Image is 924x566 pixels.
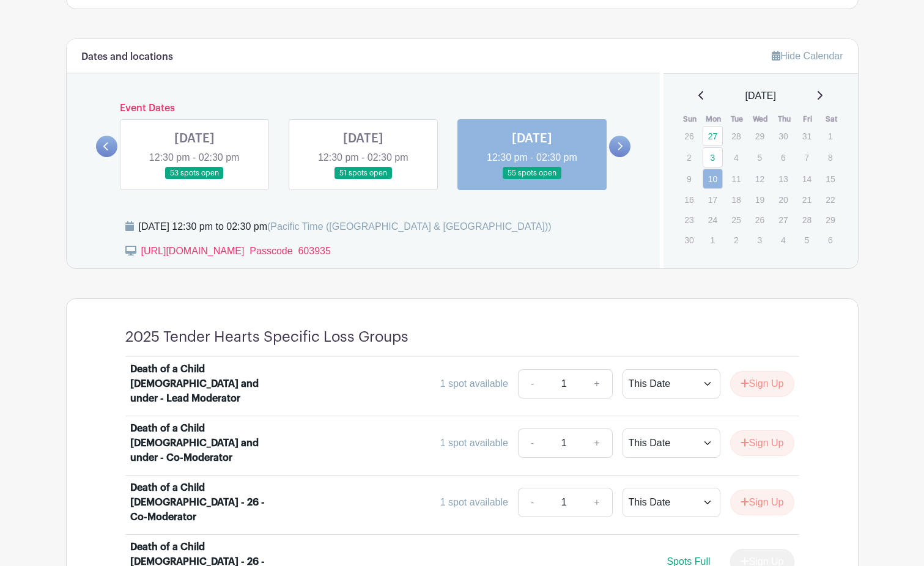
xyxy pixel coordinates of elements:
p: 15 [820,169,840,188]
p: 8 [820,148,840,167]
div: 1 spot available [440,377,508,391]
p: 4 [773,230,793,249]
div: Death of a Child [DEMOGRAPHIC_DATA] and under - Lead Moderator [130,362,282,406]
th: Tue [725,113,749,125]
p: 17 [703,190,723,209]
span: (Pacific Time ([GEOGRAPHIC_DATA] & [GEOGRAPHIC_DATA])) [267,221,552,232]
div: 1 spot available [440,436,508,450]
p: 1 [703,230,723,249]
p: 3 [750,230,770,249]
a: - [518,428,546,458]
a: + [582,488,612,517]
button: Sign Up [730,430,794,456]
p: 28 [726,127,746,145]
a: [URL][DOMAIN_NAME] Passcode 603935 [141,246,331,256]
p: 9 [679,169,699,188]
p: 18 [726,190,746,209]
a: - [518,488,546,517]
a: 3 [703,147,723,167]
a: + [582,369,612,399]
a: 27 [703,126,723,146]
h6: Event Dates [117,103,610,114]
p: 21 [797,190,817,209]
p: 2 [679,148,699,167]
th: Sat [819,113,843,125]
th: Fri [796,113,820,125]
p: 23 [679,210,699,229]
h6: Dates and locations [81,51,173,63]
a: 10 [703,169,723,189]
button: Sign Up [730,371,794,397]
div: 1 spot available [440,495,508,510]
p: 22 [820,190,840,209]
th: Wed [749,113,773,125]
p: 31 [797,127,817,145]
p: 27 [773,210,793,229]
p: 11 [726,169,746,188]
p: 20 [773,190,793,209]
p: 4 [726,148,746,167]
span: [DATE] [745,89,776,103]
p: 6 [820,230,840,249]
th: Mon [702,113,726,125]
p: 30 [679,230,699,249]
p: 6 [773,148,793,167]
p: 13 [773,169,793,188]
p: 26 [750,210,770,229]
p: 24 [703,210,723,229]
p: 19 [750,190,770,209]
p: 7 [797,148,817,167]
a: Hide Calendar [772,51,843,61]
a: - [518,369,546,399]
p: 2 [726,230,746,249]
th: Thu [772,113,796,125]
p: 25 [726,210,746,229]
button: Sign Up [730,490,794,515]
p: 5 [797,230,817,249]
p: 26 [679,127,699,145]
p: 29 [750,127,770,145]
h4: 2025 Tender Hearts Specific Loss Groups [125,328,408,346]
p: 5 [750,148,770,167]
p: 16 [679,190,699,209]
div: Death of a Child [DEMOGRAPHIC_DATA] - 26 - Co-Moderator [130,480,282,524]
th: Sun [678,113,702,125]
p: 14 [797,169,817,188]
div: [DATE] 12:30 pm to 02:30 pm [139,219,552,234]
p: 28 [797,210,817,229]
div: Death of a Child [DEMOGRAPHIC_DATA] and under - Co-Moderator [130,421,282,465]
a: + [582,428,612,458]
p: 30 [773,127,793,145]
p: 12 [750,169,770,188]
p: 29 [820,210,840,229]
p: 1 [820,127,840,145]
